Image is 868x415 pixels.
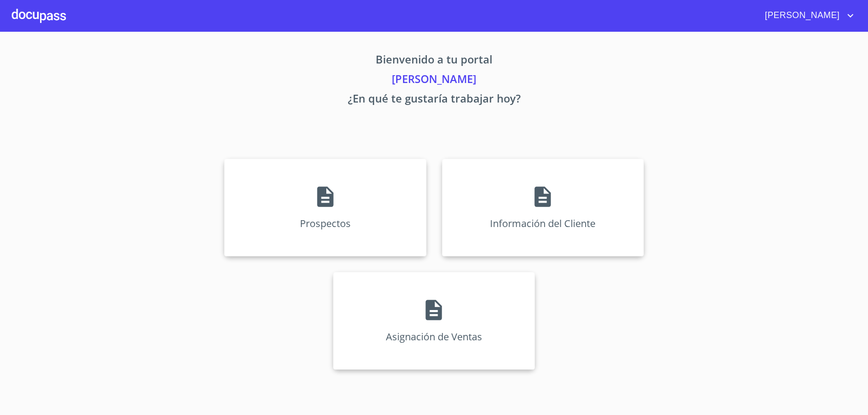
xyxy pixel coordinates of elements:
[133,90,735,110] p: ¿En qué te gustaría trabajar hoy?
[758,8,856,23] button: account of current user
[300,217,351,230] p: Prospectos
[490,217,595,230] p: Información del Cliente
[386,330,482,343] p: Asignación de Ventas
[133,51,735,71] p: Bienvenido a tu portal
[133,71,735,90] p: [PERSON_NAME]
[758,8,845,23] span: [PERSON_NAME]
